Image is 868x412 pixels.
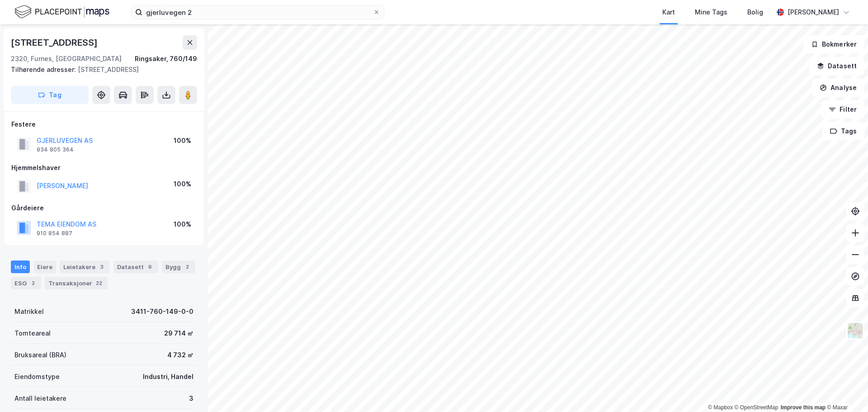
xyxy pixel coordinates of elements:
[94,279,104,288] div: 22
[11,119,197,130] div: Festere
[14,4,109,20] img: logo.f888ab2527a4732fd821a326f86c7f29.svg
[11,66,78,73] span: Tilhørende adresser:
[11,203,197,213] div: Gårdeiere
[146,262,155,271] div: 6
[14,393,66,404] div: Antall leietakere
[11,277,41,289] div: ESG
[788,7,839,18] div: [PERSON_NAME]
[11,64,190,75] div: [STREET_ADDRESS]
[174,219,191,230] div: 100%
[11,162,197,173] div: Hjemmelshaver
[164,328,193,339] div: 29 714 ㎡
[167,350,193,360] div: 4 732 ㎡
[708,404,733,411] a: Mapbox
[781,404,826,411] a: Improve this map
[60,260,110,273] div: Leietakere
[11,35,99,50] div: [STREET_ADDRESS]
[809,57,864,75] button: Datasett
[37,230,72,237] div: 910 854 887
[33,260,56,273] div: Eiere
[14,350,66,360] div: Bruksareal (BRA)
[695,7,727,18] div: Mine Tags
[812,79,864,97] button: Analyse
[821,100,864,118] button: Filter
[662,7,675,18] div: Kart
[37,146,74,153] div: 934 805 364
[97,262,106,271] div: 3
[847,322,864,339] img: Z
[135,53,197,64] div: Ringsaker, 760/149
[14,371,60,382] div: Eiendomstype
[11,86,89,104] button: Tag
[823,369,868,412] iframe: Chat Widget
[131,306,193,317] div: 3411-760-149-0-0
[28,279,38,288] div: 2
[14,328,51,339] div: Tomteareal
[113,260,158,273] div: Datasett
[189,393,193,404] div: 3
[803,35,864,53] button: Bokmerker
[11,260,30,273] div: Info
[162,260,195,273] div: Bygg
[14,306,44,317] div: Matrikkel
[183,262,192,271] div: 2
[174,179,191,189] div: 100%
[174,135,191,146] div: 100%
[822,122,864,140] button: Tags
[11,53,122,64] div: 2320, Furnes, [GEOGRAPHIC_DATA]
[735,404,778,411] a: OpenStreetMap
[45,277,108,289] div: Transaksjoner
[143,371,193,382] div: Industri, Handel
[142,5,373,19] input: Søk på adresse, matrikkel, gårdeiere, leietakere eller personer
[747,7,763,18] div: Bolig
